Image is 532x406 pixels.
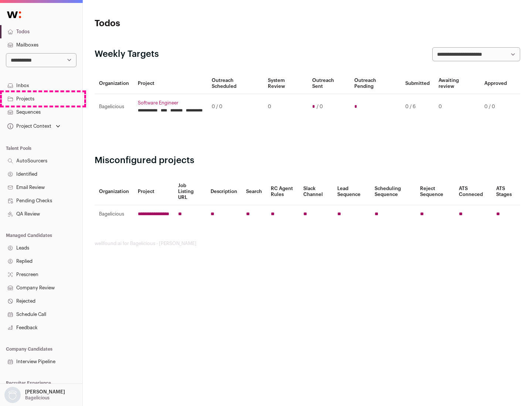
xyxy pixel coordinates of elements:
[174,178,206,205] th: Job Listing URL
[138,100,203,106] a: Software Engineer
[95,18,236,30] h1: Todos
[3,7,25,22] img: Wellfound
[317,104,323,110] span: / 0
[95,155,520,166] h2: Misconfigured projects
[242,178,266,205] th: Search
[299,178,333,205] th: Slack Channel
[308,73,350,94] th: Outreach Sent
[266,178,299,205] th: RC Agent Rules
[25,395,50,401] p: Bagelicious
[207,73,263,94] th: Outreach Scheduled
[370,178,416,205] th: Scheduling Sequence
[416,178,455,205] th: Reject Sequence
[350,73,400,94] th: Outreach Pending
[401,94,434,120] td: 0 / 6
[133,178,174,205] th: Project
[480,94,511,120] td: 0 / 0
[480,73,511,94] th: Approved
[434,94,480,120] td: 0
[206,178,242,205] th: Description
[25,389,65,395] p: [PERSON_NAME]
[4,387,21,403] img: nopic.png
[6,123,51,129] div: Project Context
[263,94,307,120] td: 0
[263,73,307,94] th: System Review
[3,387,66,403] button: Open dropdown
[401,73,434,94] th: Submitted
[95,94,133,120] td: Bagelicious
[95,178,133,205] th: Organization
[6,121,62,131] button: Open dropdown
[133,73,207,94] th: Project
[333,178,370,205] th: Lead Sequence
[95,241,520,247] footer: wellfound:ai for Bagelicious - [PERSON_NAME]
[95,205,133,223] td: Bagelicious
[434,73,480,94] th: Awaiting review
[492,178,520,205] th: ATS Stages
[95,73,133,94] th: Organization
[95,48,159,60] h2: Weekly Targets
[207,94,263,120] td: 0 / 0
[454,178,491,205] th: ATS Conneced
